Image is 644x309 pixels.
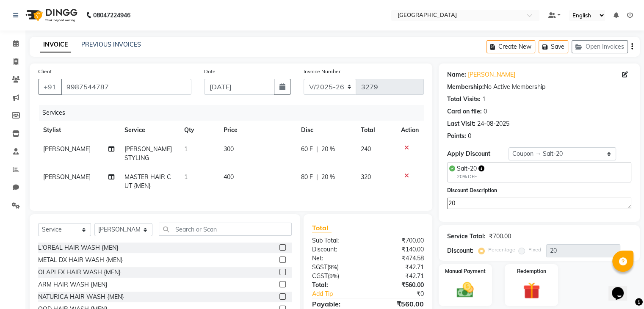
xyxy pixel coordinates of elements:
[486,40,535,53] button: Create New
[204,68,216,75] label: Date
[40,37,71,52] a: INVOICE
[368,263,430,272] div: ₹42.71
[447,187,497,194] label: Discount Description
[539,40,568,53] button: Save
[484,107,487,116] div: 0
[378,290,430,298] div: ₹0
[321,145,335,154] span: 20 %
[38,121,119,140] th: Stylist
[457,173,484,180] div: 20% OFF
[368,245,430,254] div: ₹140.00
[306,263,368,272] div: ( )
[482,95,486,104] div: 1
[224,173,234,181] span: 400
[528,246,541,254] label: Fixed
[306,245,368,254] div: Discount:
[43,145,91,153] span: [PERSON_NAME]
[447,232,486,241] div: Service Total:
[316,145,318,154] span: |
[312,272,328,280] span: CGST
[518,280,545,301] img: _gift.svg
[312,263,327,271] span: SGST
[306,290,378,298] a: Add Tip
[447,119,475,128] div: Last Visit:
[43,173,91,181] span: [PERSON_NAME]
[321,173,335,182] span: 20 %
[572,40,628,53] button: Open Invoices
[38,280,108,289] div: ARM HAIR WASH {MEN}
[306,236,368,245] div: Sub Total:
[608,275,636,301] iframe: chat widget
[447,95,481,104] div: Total Visits:
[477,119,509,128] div: 24-08-2025
[296,121,356,140] th: Disc
[488,246,515,254] label: Percentage
[39,105,430,121] div: Services
[447,83,631,91] div: No Active Membership
[306,299,368,309] div: Payable:
[304,68,340,75] label: Invoice Number
[22,3,80,27] img: logo
[61,79,191,95] input: Search by Name/Mobile/Email/Code
[368,299,430,309] div: ₹560.00
[184,145,188,153] span: 1
[368,236,430,245] div: ₹700.00
[184,173,188,181] span: 1
[38,79,62,95] button: +91
[124,145,172,162] span: [PERSON_NAME] STYLING
[179,121,219,140] th: Qty
[159,223,292,236] input: Search or Scan
[447,70,466,79] div: Name:
[368,281,430,290] div: ₹560.00
[361,173,371,181] span: 320
[218,121,296,140] th: Price
[329,273,337,279] span: 9%
[306,272,368,281] div: ( )
[38,268,121,277] div: OLAPLEX HAIR WASH {MEN}
[457,165,477,172] span: Salt-20
[306,254,368,263] div: Net:
[447,149,509,158] div: Apply Discount
[447,132,466,141] div: Points:
[306,281,368,290] div: Total:
[368,254,430,263] div: ₹474.58
[468,70,515,79] a: [PERSON_NAME]
[329,264,337,270] span: 9%
[468,132,471,141] div: 0
[124,173,171,190] span: MASTER HAIR CUT {MEN}
[81,41,141,48] a: PREVIOUS INVOICES
[356,121,396,140] th: Total
[447,246,473,255] div: Discount:
[445,268,486,275] label: Manual Payment
[38,256,123,265] div: METAL DX HAIR WASH {MEN}
[38,243,119,252] div: L'OREAL HAIR WASH {MEN}
[301,145,313,154] span: 60 F
[224,145,234,153] span: 300
[93,3,130,27] b: 08047224946
[38,68,52,75] label: Client
[119,121,179,140] th: Service
[396,121,424,140] th: Action
[316,173,318,182] span: |
[451,280,479,300] img: _cash.svg
[489,232,511,241] div: ₹700.00
[517,268,546,275] label: Redemption
[312,223,332,232] span: Total
[38,292,124,301] div: NATURICA HAIR WASH {MEN}
[368,272,430,281] div: ₹42.71
[447,83,484,91] div: Membership:
[301,173,313,182] span: 80 F
[447,107,482,116] div: Card on file:
[361,145,371,153] span: 240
